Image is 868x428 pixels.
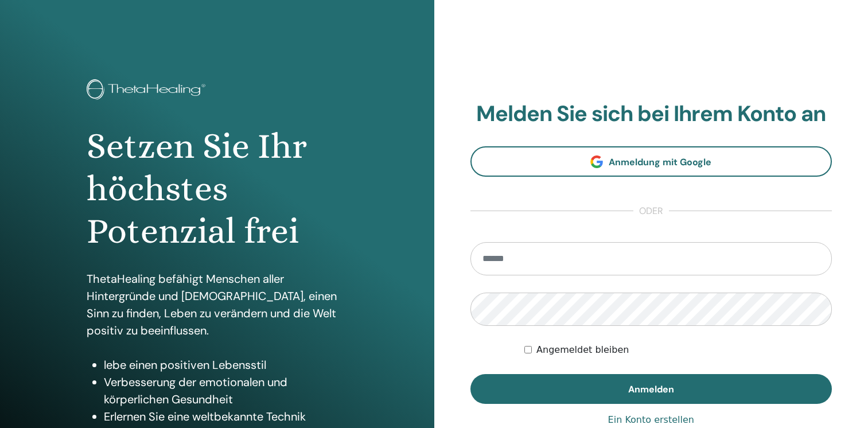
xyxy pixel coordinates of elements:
[609,156,711,168] span: Anmeldung mit Google
[628,383,674,395] span: Anmelden
[104,373,347,408] li: Verbesserung der emotionalen und körperlichen Gesundheit
[104,356,347,373] li: lebe einen positiven Lebensstil
[524,343,832,357] div: Keep me authenticated indefinitely or until I manually logout
[104,408,347,425] li: Erlernen Sie eine weltbekannte Technik
[633,204,669,218] span: oder
[87,125,347,253] h1: Setzen Sie Ihr höchstes Potenzial frei
[470,146,832,177] a: Anmeldung mit Google
[608,413,694,427] a: Ein Konto erstellen
[87,270,347,339] p: ThetaHealing befähigt Menschen aller Hintergründe und [DEMOGRAPHIC_DATA], einen Sinn zu finden, L...
[470,101,832,127] h2: Melden Sie sich bei Ihrem Konto an
[470,374,832,404] button: Anmelden
[536,343,629,357] label: Angemeldet bleiben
